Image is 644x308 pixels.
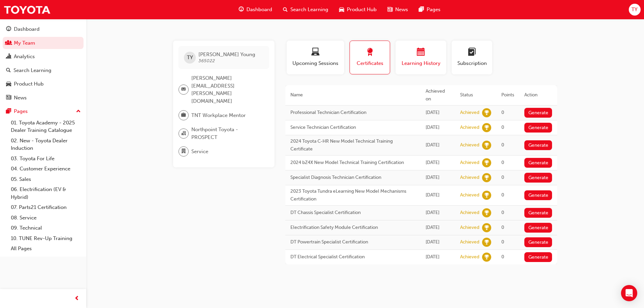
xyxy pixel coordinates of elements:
[460,160,479,166] div: Achieved
[455,85,496,105] th: Status
[519,85,557,105] th: Action
[452,41,492,74] button: Subscription
[8,184,84,202] a: 06. Electrification (EV & Hybrid)
[350,41,390,74] button: Certificates
[460,224,479,231] div: Achieved
[482,108,491,117] span: learningRecordVerb_ACHIEVE-icon
[6,40,11,46] span: people-icon
[292,60,339,67] span: Upcoming Sessions
[426,210,439,215] span: Mon Nov 06 2023 17:04:33 GMT+1030 (Australian Central Daylight Time)
[524,123,552,133] button: Generate
[285,156,421,170] td: 2024 bZ4X New Model Technical Training Certification
[287,41,344,74] button: Upcoming Sessions
[396,41,446,74] button: Learning History
[3,78,84,90] a: Product Hub
[8,243,84,254] a: All Pages
[3,50,84,63] a: Analytics
[426,239,439,245] span: Thu Jun 21 2018 23:30:00 GMT+0930 (Australian Central Standard Time)
[283,5,288,14] span: search-icon
[239,5,244,14] span: guage-icon
[501,224,504,230] span: 0
[413,3,446,17] a: pages-iconPages
[339,5,344,14] span: car-icon
[501,110,504,115] span: 0
[285,235,421,250] td: DT Powertrain Specialist Certification
[426,254,439,260] span: Thu Jul 27 2017 23:30:00 GMT+0930 (Australian Central Standard Time)
[524,190,552,200] button: Generate
[8,213,84,223] a: 08. Service
[482,173,491,182] span: learningRecordVerb_ACHIEVE-icon
[8,118,84,136] a: 01. Toyota Academy - 2025 Dealer Training Catalogue
[427,6,440,14] span: Pages
[181,147,186,156] span: department-icon
[285,120,421,135] td: Service Technician Certification
[14,25,40,33] div: Dashboard
[524,158,552,168] button: Generate
[3,22,84,105] button: DashboardMy TeamAnalyticsSearch LearningProduct HubNews
[482,158,491,167] span: learningRecordVerb_ACHIEVE-icon
[14,53,35,61] div: Analytics
[6,95,11,101] span: news-icon
[460,254,479,260] div: Achieved
[426,124,439,130] span: Tue Jun 25 2024 07:51:26 GMT+0930 (Australian Central Standard Time)
[246,6,272,14] span: Dashboard
[421,85,455,105] th: Achieved on
[285,135,421,156] td: 2024 Toyota C-HR New Model Technical Training Certificate
[290,6,328,14] span: Search Learning
[460,142,479,148] div: Achieved
[501,210,504,215] span: 0
[524,237,552,247] button: Generate
[6,81,11,87] span: car-icon
[426,192,439,198] span: Fri Nov 24 2023 07:47:49 GMT+1030 (Australian Central Daylight Time)
[8,233,84,244] a: 10. TUNE Rev-Up Training
[334,3,382,17] a: car-iconProduct Hub
[6,68,11,74] span: search-icon
[8,223,84,233] a: 09. Technical
[524,208,552,218] button: Generate
[401,60,441,67] span: Learning History
[496,85,519,105] th: Points
[460,192,479,198] div: Achieved
[191,148,208,156] span: Service
[74,294,79,303] span: prev-icon
[501,124,504,130] span: 0
[285,206,421,220] td: DT Chassis Specialist Certification
[501,239,504,245] span: 0
[426,160,439,165] span: Mon Mar 25 2024 07:57:22 GMT+1030 (Australian Central Daylight Time)
[191,112,246,119] span: TNT Workplace Mentor
[3,23,84,35] a: Dashboard
[181,85,186,94] span: email-icon
[501,174,504,180] span: 0
[6,54,11,60] span: chart-icon
[8,153,84,164] a: 03. Toyota For Life
[387,5,392,14] span: news-icon
[3,2,51,17] a: Trak
[6,109,11,115] span: pages-icon
[482,141,491,150] span: learningRecordVerb_ACHIEVE-icon
[468,48,476,57] span: learningplan-icon
[187,54,193,62] span: TY
[501,192,504,198] span: 0
[285,220,421,235] td: Electrification Safety Module Certification
[482,208,491,217] span: learningRecordVerb_ACHIEVE-icon
[191,74,264,105] span: [PERSON_NAME][EMAIL_ADDRESS][PERSON_NAME][DOMAIN_NAME]
[285,185,421,206] td: 2023 Toyota Tundra eLearning New Model Mechanisms Certification
[278,3,334,17] a: search-iconSearch Learning
[347,6,377,14] span: Product Hub
[426,224,439,230] span: Wed May 18 2022 23:30:00 GMT+0930 (Australian Central Standard Time)
[14,94,27,102] div: News
[285,105,421,120] td: Professional Technician Certification
[382,3,413,17] a: news-iconNews
[460,239,479,245] div: Achieved
[198,51,255,57] span: [PERSON_NAME] Young
[524,252,552,262] button: Generate
[417,48,425,57] span: calendar-icon
[285,85,421,105] th: Name
[482,191,491,200] span: learningRecordVerb_ACHIEVE-icon
[191,126,264,141] span: Northpoint Toyota - PROSPECT
[198,58,215,64] span: 365022
[311,48,319,57] span: laptop-icon
[181,111,186,120] span: briefcase-icon
[3,92,84,104] a: News
[460,124,479,131] div: Achieved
